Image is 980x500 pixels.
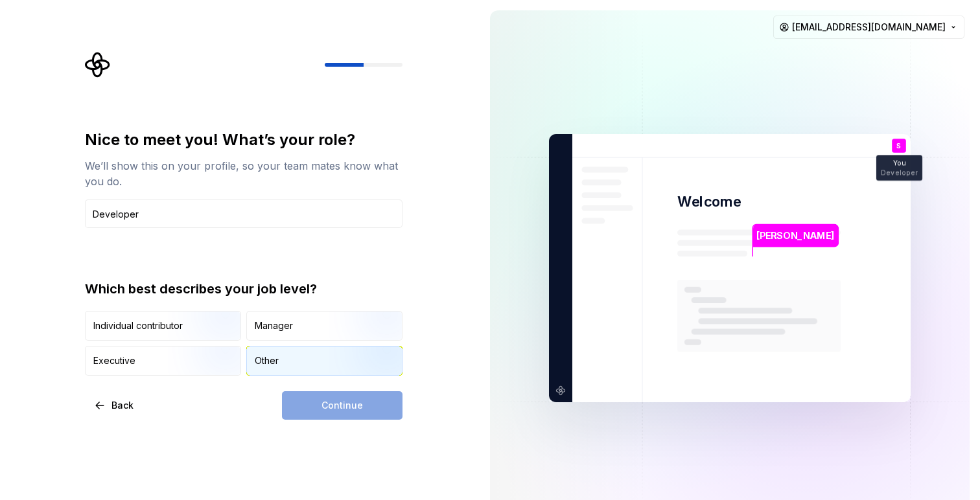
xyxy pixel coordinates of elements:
[85,391,145,420] button: Back
[892,160,905,167] p: You
[85,130,402,150] div: Nice to meet you! What’s your role?
[677,192,741,211] p: Welcome
[896,142,901,150] p: S
[111,399,134,412] span: Back
[756,229,834,243] p: [PERSON_NAME]
[792,21,946,34] span: [EMAIL_ADDRESS][DOMAIN_NAME]
[255,354,279,367] div: Other
[85,280,402,298] div: Which best describes your job level?
[93,319,183,332] div: Individual contributor
[773,16,964,39] button: [EMAIL_ADDRESS][DOMAIN_NAME]
[255,319,293,332] div: Manager
[85,199,402,228] input: Job title
[881,169,918,176] p: Developer
[85,158,402,189] div: We’ll show this on your profile, so your team mates know what you do.
[93,354,135,367] div: Executive
[85,52,111,78] svg: Supernova Logo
